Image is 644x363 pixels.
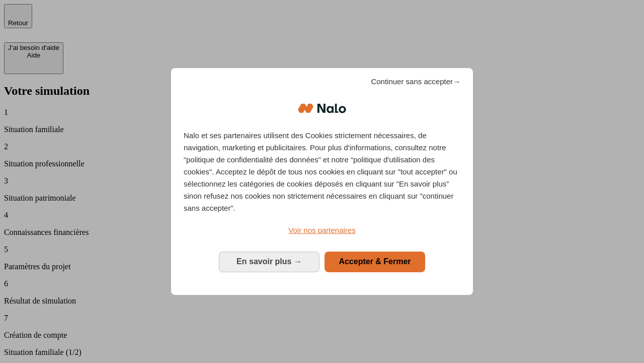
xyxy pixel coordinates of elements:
span: Accepter & Fermer [339,257,411,266]
div: Bienvenue chez Nalo Gestion du consentement [171,68,473,294]
p: Nalo et ses partenaires utilisent des Cookies strictement nécessaires, de navigation, marketing e... [184,130,460,214]
button: En savoir plus: Configurer vos consentements [219,252,319,272]
a: Voir nos partenaires [184,224,460,236]
img: Logo [298,93,346,124]
span: Voir nos partenaires [288,226,355,234]
span: Continuer sans accepter→ [371,76,460,88]
span: En savoir plus → [236,257,302,266]
button: Accepter & Fermer: Accepter notre traitement des données et fermer [325,252,425,272]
